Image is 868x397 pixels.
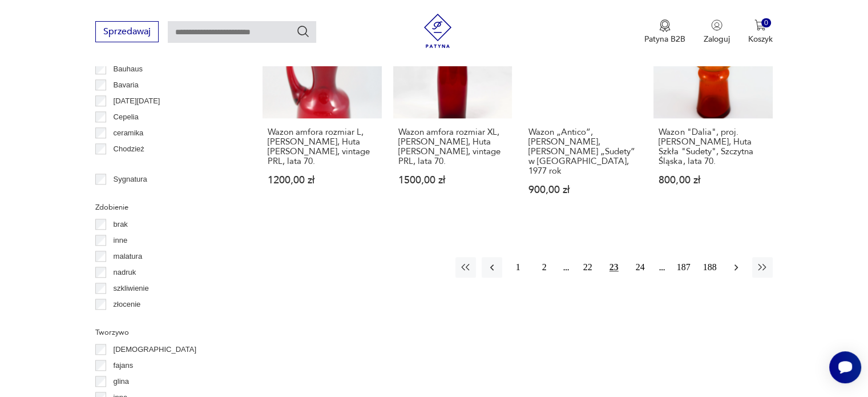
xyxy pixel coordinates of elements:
button: 24 [630,257,651,278]
h3: Wazon „Antico”, [PERSON_NAME], [PERSON_NAME] „Sudety” w [GEOGRAPHIC_DATA], 1977 rok [528,127,637,176]
p: 1200,00 zł [268,175,376,185]
iframe: Smartsupp widget button [829,351,861,383]
a: Ikona medaluPatyna B2B [644,19,685,45]
p: ceramika [114,127,144,139]
p: Bavaria [114,79,139,91]
button: 188 [700,257,720,278]
p: Zaloguj [704,34,730,45]
div: 0 [761,18,771,28]
p: Sygnatura [114,173,147,186]
button: 0Koszyk [748,19,773,45]
button: Szukaj [296,25,310,38]
p: Bauhaus [114,63,143,75]
p: Zdobienie [95,201,235,214]
button: Zaloguj [704,19,730,45]
p: złocenie [114,298,141,311]
p: Koszyk [748,34,773,45]
p: Patyna B2B [644,34,685,45]
button: Patyna B2B [644,19,685,45]
p: [DATE][DATE] [114,95,160,107]
p: inne [114,234,128,247]
p: brak [114,218,128,231]
img: Ikona medalu [659,19,671,32]
button: 2 [534,257,555,278]
p: glina [114,375,129,388]
p: [DEMOGRAPHIC_DATA] [114,343,196,356]
h3: Wazon "Dalia", proj. [PERSON_NAME], Huta Szkła "Sudety", Szczytna Śląska, lata 70. [659,127,767,166]
a: Sprzedawaj [95,29,159,37]
h3: Wazon amfora rozmiar XL, [PERSON_NAME], Huta [PERSON_NAME], vintage PRL, lata 70. [398,127,507,166]
p: Chodzież [114,143,144,155]
button: 187 [673,257,694,278]
img: Ikona koszyka [754,19,766,31]
h3: Wazon amfora rozmiar L, [PERSON_NAME], Huta [PERSON_NAME], vintage PRL, lata 70. [268,127,376,166]
button: 23 [604,257,624,278]
button: 1 [508,257,528,278]
p: Tworzywo [95,326,235,339]
p: malatura [114,250,143,263]
p: Cepelia [114,111,139,123]
img: Ikonka użytkownika [711,19,722,31]
button: 22 [578,257,598,278]
p: 1500,00 zł [398,175,507,185]
p: 900,00 zł [528,185,637,195]
button: Sprzedawaj [95,21,159,42]
p: szkliwienie [114,282,149,295]
p: Ćmielów [114,159,142,171]
p: nadruk [114,266,136,279]
p: 800,00 zł [659,175,767,185]
p: fajans [114,359,134,372]
img: Patyna - sklep z meblami i dekoracjami vintage [421,14,455,48]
